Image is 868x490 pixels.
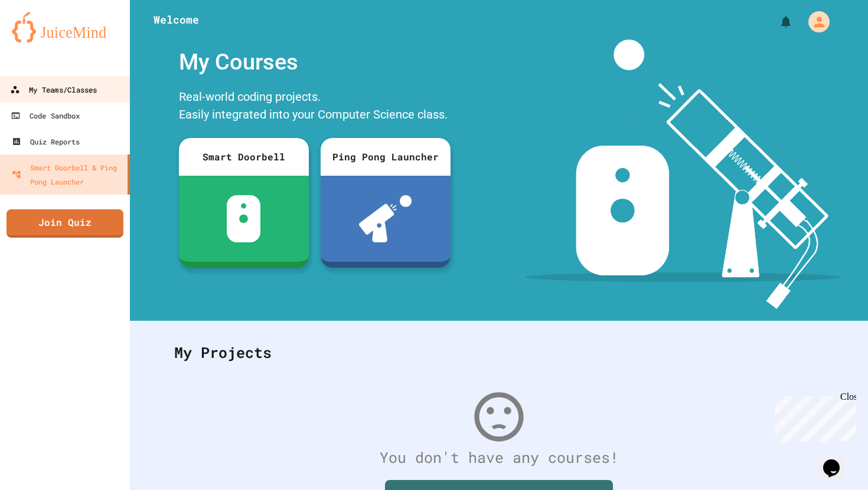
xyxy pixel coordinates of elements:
[770,392,856,442] iframe: chat widget
[162,446,836,469] div: You don't have any courses!
[12,12,118,42] img: logo-orange.svg
[796,8,833,35] div: My Account
[173,85,456,129] div: Real-world coding projects. Easily integrated into your Computer Science class.
[6,209,123,238] a: Join Quiz
[179,138,309,176] div: Smart Doorbell
[5,5,81,75] div: Chat with us now!Close
[12,134,80,149] div: Quiz Reports
[11,108,80,123] div: Code Sandbox
[227,195,260,242] img: sdb-white.svg
[757,12,796,32] div: My Notifications
[525,40,841,309] img: banner-image-my-projects.png
[321,138,451,176] div: Ping Pong Launcher
[12,160,123,189] div: Smart Doorbell & Ping Pong Launcher
[359,195,412,242] img: ppl-with-ball.png
[818,443,856,478] iframe: chat widget
[162,330,836,376] div: My Projects
[10,83,97,97] div: My Teams/Classes
[173,40,456,85] div: My Courses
